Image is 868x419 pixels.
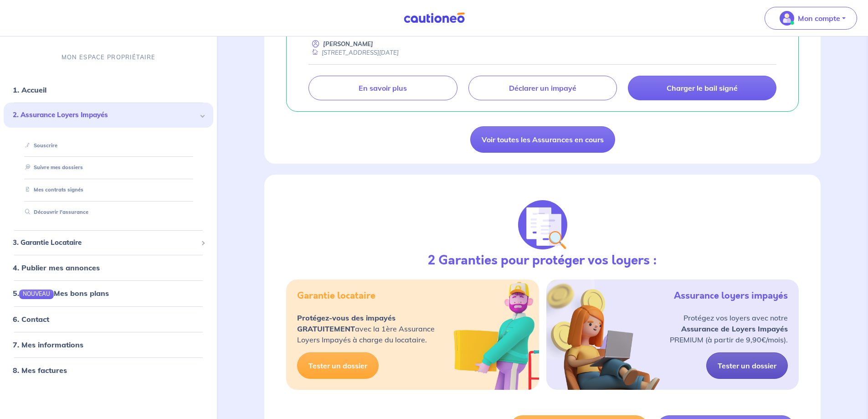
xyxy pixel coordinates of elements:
[670,312,788,345] p: Protégez vos loyers avec notre PREMIUM (à partir de 9,90€/mois).
[297,313,395,333] strong: Protégez-vous des impayés GRATUITEMENT
[470,126,615,153] a: Voir toutes les Assurances en cours
[13,289,109,298] a: 5.NOUVEAUMes bons plans
[323,40,373,48] p: [PERSON_NAME]
[681,324,788,333] strong: Assurance de Loyers Impayés
[297,312,435,345] p: avec la 1ère Assurance Loyers Impayés à charge du locataire.
[4,310,213,328] div: 6. Contact
[13,340,83,349] a: 7. Mes informations
[13,85,46,94] a: 1. Accueil
[4,259,213,277] div: 4. Publier mes annonces
[13,263,100,272] a: 4. Publier mes annonces
[674,290,788,301] h5: Assurance loyers impayés
[780,11,794,26] img: illu_account_valid_menu.svg
[13,238,197,248] span: 3. Garantie Locataire
[765,7,857,30] button: illu_account_valid_menu.svgMon compte
[21,209,88,215] a: Découvrir l'assurance
[706,352,788,379] a: Tester un dossier
[308,76,457,100] a: En savoir plus
[4,335,213,353] div: 7. Mes informations
[13,110,197,120] span: 2. Assurance Loyers Impayés
[4,234,213,252] div: 3. Garantie Locataire
[628,76,776,100] a: Charger le bail signé
[13,365,67,374] a: 8. Mes factures
[13,314,49,323] a: 6. Contact
[468,76,617,100] a: Déclarer un impayé
[15,138,202,153] div: Souscrire
[509,83,576,93] p: Déclarer un impayé
[15,205,202,220] div: Découvrir l'assurance
[4,361,213,379] div: 8. Mes factures
[21,186,83,193] a: Mes contrats signés
[15,160,202,175] div: Suivre mes dossiers
[667,83,738,93] p: Charger le bail signé
[21,164,83,171] a: Suivre mes dossiers
[308,48,399,57] div: [STREET_ADDRESS][DATE]
[62,53,155,62] p: MON ESPACE PROPRIÉTAIRE
[4,81,213,99] div: 1. Accueil
[400,12,468,24] img: Cautioneo
[297,352,379,379] a: Tester un dossier
[21,142,57,149] a: Souscrire
[4,284,213,302] div: 5.NOUVEAUMes bons plans
[359,83,407,93] p: En savoir plus
[518,200,567,249] img: justif-loupe
[428,253,657,269] h3: 2 Garanties pour protéger vos loyers :
[4,103,213,128] div: 2. Assurance Loyers Impayés
[297,290,375,301] h5: Garantie locataire
[15,182,202,197] div: Mes contrats signés
[798,13,840,24] p: Mon compte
